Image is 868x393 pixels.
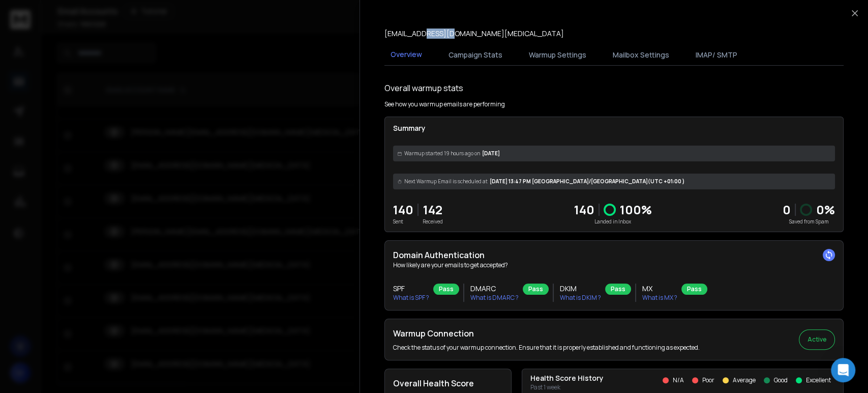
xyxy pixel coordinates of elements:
p: Received [423,218,443,226]
p: [EMAIL_ADDRESS][DOMAIN_NAME][MEDICAL_DATA] [384,29,564,39]
p: See how you warmup emails are performing [384,100,505,108]
p: Excellent [806,376,831,384]
button: Mailbox Settings [607,44,675,66]
h2: Overall Health Score [393,377,503,389]
p: Saved from Spam [783,218,835,226]
p: What is DKIM ? [560,294,601,302]
span: Next Warmup Email is scheduled at [404,178,488,185]
h3: DMARC [470,284,519,294]
button: Warmup Settings [523,44,592,66]
p: What is SPF ? [393,294,429,302]
strong: 0 [783,201,791,218]
p: Sent [393,218,413,226]
p: Past 1 week [530,383,604,391]
p: What is MX ? [642,294,677,302]
p: Landed in Inbox [574,218,652,226]
p: 0 % [816,202,835,218]
h3: SPF [393,284,429,294]
div: [DATE] 13:47 PM [GEOGRAPHIC_DATA]/[GEOGRAPHIC_DATA] (UTC +01:00 ) [393,174,835,189]
p: 140 [574,202,594,218]
span: Warmup started 19 hours ago on [404,150,480,157]
h1: Overall warmup stats [384,82,463,94]
h2: Domain Authentication [393,249,835,261]
p: 142 [423,202,443,218]
div: [DATE] [393,146,835,161]
p: What is DMARC ? [470,294,519,302]
div: Pass [433,284,459,295]
button: Active [799,329,835,350]
p: 140 [393,202,413,218]
p: Good [774,376,788,384]
p: Check the status of your warmup connection. Ensure that it is properly established and functionin... [393,344,700,352]
p: How likely are your emails to get accepted? [393,261,835,269]
div: Pass [605,284,631,295]
h3: MX [642,284,677,294]
button: IMAP/ SMTP [690,44,743,66]
p: N/A [673,376,684,384]
p: 100 % [620,202,652,218]
div: Pass [681,284,707,295]
div: Open Intercom Messenger [831,358,855,382]
button: Overview [384,43,428,67]
button: Campaign Stats [442,44,508,66]
p: Average [733,376,756,384]
p: Summary [393,123,835,133]
p: Poor [702,376,714,384]
h2: Warmup Connection [393,327,700,340]
div: Pass [523,284,549,295]
h3: DKIM [560,284,601,294]
p: Health Score History [530,373,604,383]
